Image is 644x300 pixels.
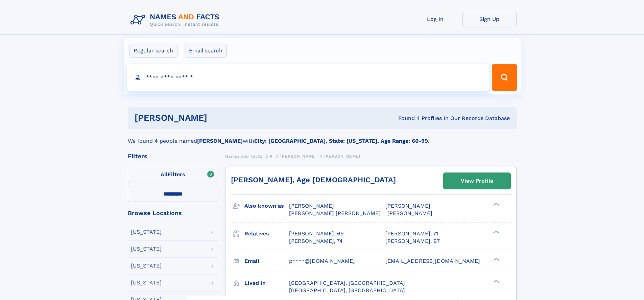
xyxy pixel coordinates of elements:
[289,280,405,286] span: [GEOGRAPHIC_DATA], [GEOGRAPHIC_DATA]
[408,11,462,27] a: Log In
[185,44,227,58] label: Email search
[131,263,162,269] div: [US_STATE]
[385,258,480,264] span: [EMAIL_ADDRESS][DOMAIN_NAME]
[131,229,162,235] div: [US_STATE]
[461,173,493,189] div: View Profile
[129,44,177,58] label: Regular search
[289,237,343,245] a: [PERSON_NAME], 74
[231,176,396,184] a: [PERSON_NAME], Age [DEMOGRAPHIC_DATA]
[492,257,500,261] div: ❯
[244,277,289,289] h3: Lived in
[492,64,517,91] button: Search Button
[128,210,218,216] div: Browse Locations
[244,228,289,239] h3: Relatives
[225,152,262,160] a: Names and Facts
[280,152,316,160] a: [PERSON_NAME]
[289,203,334,209] span: [PERSON_NAME]
[135,114,303,122] h1: [PERSON_NAME]
[161,171,168,178] span: All
[385,230,438,237] a: [PERSON_NAME], 71
[270,152,273,160] a: P
[289,230,344,237] a: [PERSON_NAME], 69
[289,210,381,216] span: [PERSON_NAME] [PERSON_NAME]
[280,154,316,159] span: [PERSON_NAME]
[128,129,517,145] div: We found 4 people named with .
[128,167,218,183] label: Filters
[244,255,289,267] h3: Email
[492,202,500,207] div: ❯
[254,138,428,144] b: City: [GEOGRAPHIC_DATA], State: [US_STATE], Age Range: 60-99
[289,287,405,294] span: [GEOGRAPHIC_DATA], [GEOGRAPHIC_DATA]
[131,246,162,252] div: [US_STATE]
[324,154,360,159] span: [PERSON_NAME]
[128,11,225,29] img: Logo Names and Facts
[131,280,162,285] div: [US_STATE]
[492,279,500,283] div: ❯
[128,153,218,159] div: Filters
[462,11,517,27] a: Sign Up
[385,237,440,245] a: [PERSON_NAME], 97
[270,154,273,159] span: P
[244,200,289,212] h3: Also known as
[385,203,430,209] span: [PERSON_NAME]
[127,64,489,91] input: search input
[387,210,432,216] span: [PERSON_NAME]
[492,230,500,234] div: ❯
[303,115,510,122] div: Found 4 Profiles In Our Records Database
[197,138,243,144] b: [PERSON_NAME]
[444,173,510,189] a: View Profile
